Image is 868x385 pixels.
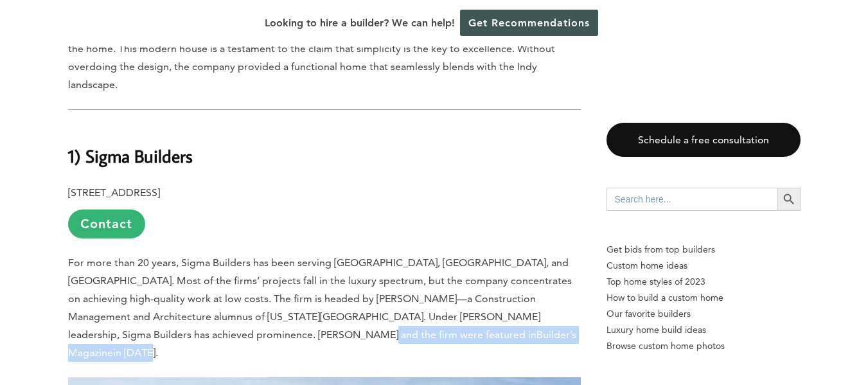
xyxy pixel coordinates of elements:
[782,192,796,206] svg: Search
[621,292,853,370] iframe: Drift Widget Chat Controller
[68,210,145,238] a: Contact
[68,328,576,359] span: Builder’s Magazine
[607,322,801,338] a: Luxury home build ideas
[607,274,801,290] a: Top home styles of 2023
[68,184,581,238] p: [STREET_ADDRESS]
[460,10,598,36] a: Get Recommendations
[607,123,801,157] a: Schedule a free consultation
[607,258,801,274] a: Custom home ideas
[607,338,801,354] a: Browse custom home photos
[68,145,193,167] b: 1) Sigma Builders
[113,346,158,359] span: in [DATE].
[68,256,572,341] span: For more than 20 years, Sigma Builders has been serving [GEOGRAPHIC_DATA], [GEOGRAPHIC_DATA], and...
[607,242,801,258] p: Get bids from top builders
[607,290,801,306] a: How to build a custom home
[607,188,777,211] input: Search here...
[607,306,801,322] a: Our favorite builders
